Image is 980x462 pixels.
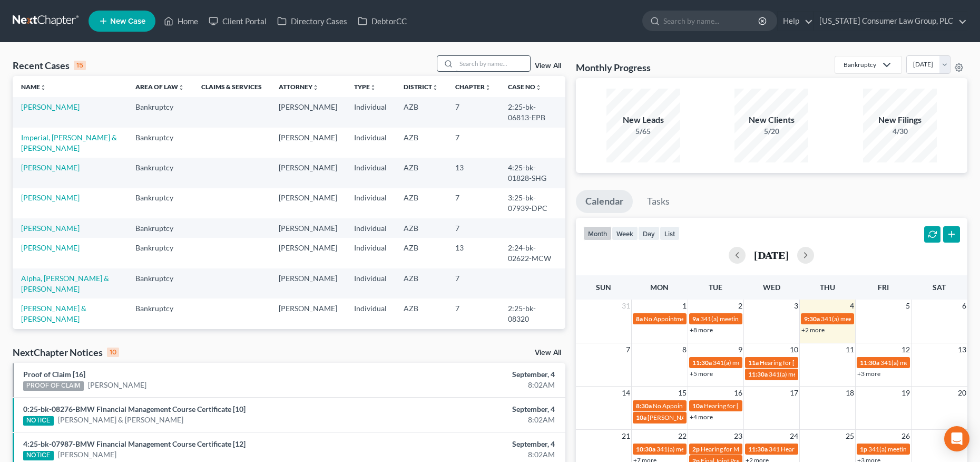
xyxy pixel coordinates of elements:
input: Search by name... [456,56,530,71]
span: 20 [957,387,967,399]
span: 341(a) meeting for [PERSON_NAME] [656,445,758,453]
td: AZB [395,299,447,329]
a: [PERSON_NAME] & [PERSON_NAME] [58,415,183,425]
a: +4 more [690,413,713,421]
td: AZB [395,218,447,238]
span: 4 [849,300,855,312]
div: NOTICE [23,451,54,460]
span: 11 [845,343,855,356]
a: [PERSON_NAME] [21,102,80,111]
a: View All [535,62,561,70]
span: Hearing for [PERSON_NAME], Liquidating Trustee v. CGP Holdings, LLC [760,359,955,367]
span: 19 [900,387,911,399]
span: 6 [961,300,967,312]
span: 341(a) meeting for [PERSON_NAME] [700,315,802,323]
td: 7 [447,218,499,238]
a: Nameunfold_more [21,83,46,91]
td: 2:25-bk-06813-EPB [499,97,565,127]
span: 341(a) meeting for [PERSON_NAME] [821,315,923,323]
td: [PERSON_NAME] [270,268,346,299]
span: 11a [748,359,759,367]
td: [PERSON_NAME] [270,218,346,238]
td: Individual [346,158,395,188]
td: AZB [395,128,447,158]
span: No Appointments [653,402,702,410]
a: Alpha, [PERSON_NAME] & [PERSON_NAME] [21,274,109,293]
td: Individual [346,329,395,359]
div: 8:02AM [385,449,555,460]
span: No Appointments [644,315,693,323]
span: 10a [692,402,703,410]
a: [PERSON_NAME] [21,193,80,202]
td: Bankruptcy [127,299,193,329]
td: Bankruptcy [127,329,193,359]
td: Bankruptcy [127,268,193,299]
a: Home [159,12,203,31]
a: Proof of Claim [16] [23,370,85,379]
a: [US_STATE] Consumer Law Group, PLC [814,12,967,31]
a: 0:25-bk-08276-BMW Financial Management Course Certificate [10] [23,405,246,413]
td: Bankruptcy [127,97,193,127]
a: Help [778,12,813,31]
span: 11:30a [748,370,768,378]
span: 8 [681,343,688,356]
td: [PERSON_NAME] [270,299,346,329]
td: 7 [447,299,499,329]
td: [PERSON_NAME] [270,188,346,218]
td: Bankruptcy [127,238,193,268]
a: +8 more [690,326,713,334]
button: week [612,226,638,240]
td: 7 [447,128,499,158]
td: 4:25-bk-01828-SHG [499,158,565,188]
td: AZB [395,268,447,299]
span: 10:30a [636,445,655,453]
td: 7 [447,268,499,299]
div: 5/65 [606,126,680,137]
td: Individual [346,299,395,329]
a: [PERSON_NAME] & [PERSON_NAME] [21,304,86,323]
i: unfold_more [485,84,491,91]
span: Sun [596,283,611,292]
span: 12 [900,343,911,356]
span: 15 [677,387,688,399]
span: 11:30a [860,359,879,367]
i: unfold_more [432,84,438,91]
a: +2 more [801,326,825,334]
i: unfold_more [535,84,542,91]
a: Area of Lawunfold_more [135,83,184,91]
div: Recent Cases [13,59,86,72]
div: 8:02AM [385,380,555,390]
span: Thu [820,283,835,292]
div: 8:02AM [385,415,555,425]
td: Bankruptcy [127,218,193,238]
button: list [660,226,680,240]
i: unfold_more [40,84,46,91]
td: [PERSON_NAME] [270,128,346,158]
td: Individual [346,188,395,218]
div: New Leads [606,114,680,126]
span: 11:30a [692,359,712,367]
a: Imperial, [PERSON_NAME] & [PERSON_NAME] [21,133,117,152]
td: 13 [447,158,499,188]
td: Individual [346,218,395,238]
td: Individual [346,128,395,158]
div: PROOF OF CLAIM [23,381,84,391]
td: 2:24-bk-02622-MCW [499,238,565,268]
span: 5 [905,300,911,312]
span: 9a [692,315,699,323]
td: 13 [447,238,499,268]
a: Client Portal [203,12,272,31]
span: 14 [621,387,631,399]
td: [PERSON_NAME] [270,238,346,268]
td: 3:25-bk-07939-DPC [499,188,565,218]
div: New Clients [734,114,808,126]
button: day [638,226,660,240]
span: Mon [650,283,669,292]
span: Tue [709,283,722,292]
span: 9 [737,343,743,356]
span: 3 [793,300,799,312]
span: 25 [845,430,855,442]
span: Hearing for [PERSON_NAME] [704,402,786,410]
td: AZB [395,238,447,268]
span: 24 [789,430,799,442]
